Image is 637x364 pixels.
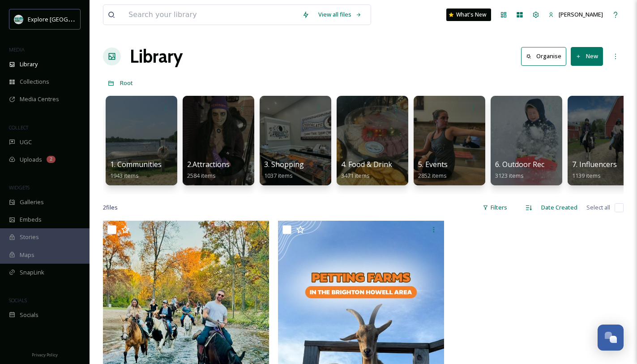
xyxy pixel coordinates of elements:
span: 2.Attractions [187,159,230,169]
span: 4. Food & Drink [341,159,392,169]
span: Maps [20,251,34,259]
span: 1. Communities [110,159,162,169]
span: Media Centres [20,95,59,103]
a: 7. Influencers1139 items [572,160,617,180]
a: Privacy Policy [32,349,58,360]
span: WIDGETS [9,184,30,191]
span: Uploads [20,155,42,164]
span: 3471 items [341,171,370,180]
span: COLLECT [9,124,28,131]
a: 4. Food & Drink3471 items [341,160,392,180]
div: 2 [47,156,56,163]
span: Root [120,79,133,87]
span: 1139 items [572,171,601,180]
img: 67e7af72-b6c8-455a-acf8-98e6fe1b68aa.avif [14,15,23,24]
a: Library [130,43,183,70]
span: Collections [20,77,49,86]
span: Select all [586,203,610,212]
div: Filters [478,199,512,216]
span: SnapLink [20,268,44,277]
a: 5. Events2852 items [418,160,448,180]
span: Explore [GEOGRAPHIC_DATA][PERSON_NAME] [28,15,151,23]
span: MEDIA [9,46,25,53]
span: SOCIALS [9,297,27,304]
span: Privacy Policy [32,352,58,358]
span: 3. Shopping [264,159,304,169]
a: 6. Outdoor Rec3123 items [495,160,544,180]
a: 2.Attractions2584 items [187,160,230,180]
span: 1037 items [264,171,293,180]
span: 6. Outdoor Rec [495,159,544,169]
input: Search your library [124,5,298,25]
span: 1943 items [110,171,139,180]
a: View all files [314,6,366,23]
span: Embeds [20,215,42,224]
button: Organise [521,47,566,65]
span: Stories [20,233,39,241]
button: New [571,47,603,65]
span: Library [20,60,38,69]
span: 7. Influencers [572,159,617,169]
div: Date Created [537,199,582,216]
a: 1. Communities1943 items [110,160,162,180]
span: 2852 items [418,171,447,180]
a: What's New [446,9,491,21]
span: 3123 items [495,171,524,180]
a: Organise [521,47,571,65]
span: UGC [20,138,32,146]
a: Root [120,77,133,88]
span: 2 file s [103,203,118,212]
span: 2584 items [187,171,216,180]
a: [PERSON_NAME] [544,6,607,23]
span: Socials [20,311,38,319]
a: 3. Shopping1037 items [264,160,304,180]
span: 5. Events [418,159,448,169]
button: Open Chat [598,325,624,351]
span: [PERSON_NAME] [559,10,603,18]
span: Galleries [20,198,44,206]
